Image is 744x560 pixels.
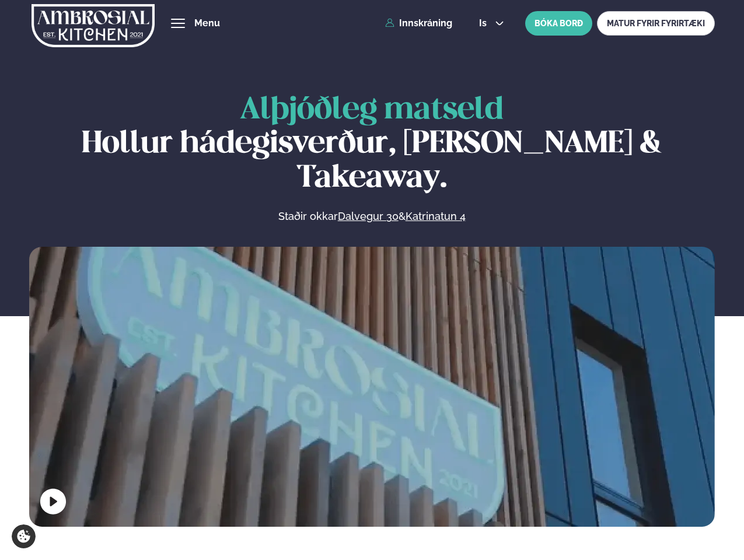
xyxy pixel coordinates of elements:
[338,209,399,223] a: Dalvegur 30
[479,19,490,28] span: is
[12,524,36,548] a: Cookie settings
[470,19,514,28] button: is
[171,16,185,30] button: hamburger
[525,11,592,36] button: BÓKA BORÐ
[406,209,466,223] a: Katrinatun 4
[29,93,715,195] h1: Hollur hádegisverður, [PERSON_NAME] & Takeaway.
[32,2,155,50] img: logo
[385,18,452,29] a: Innskráning
[597,11,715,36] a: MATUR FYRIR FYRIRTÆKI
[151,209,592,223] p: Staðir okkar &
[240,96,504,125] span: Alþjóðleg matseld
